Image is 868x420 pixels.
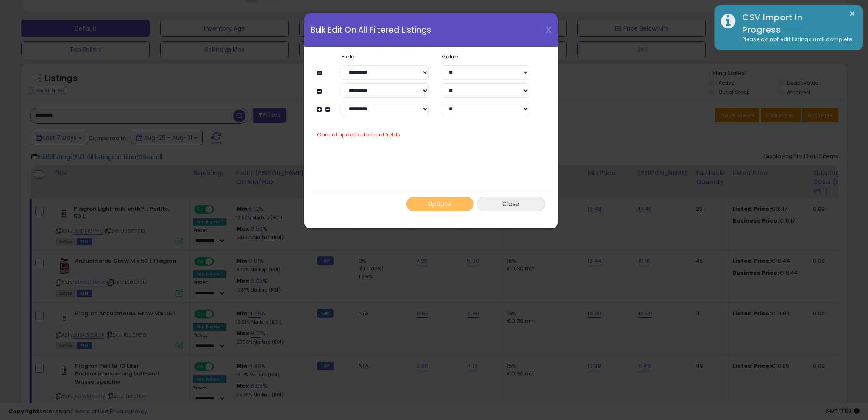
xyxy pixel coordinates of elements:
[435,54,535,59] label: Value
[335,54,435,59] label: Field
[736,11,857,36] div: CSV Import In Progress.
[849,8,856,19] button: ×
[477,197,545,211] button: Close
[428,200,451,208] span: Update
[545,24,551,36] span: X
[317,131,400,139] span: Cannot update identical fields
[311,26,431,34] span: Bulk Edit On All Filtered Listings
[736,36,857,44] div: Please do not edit listings until complete.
